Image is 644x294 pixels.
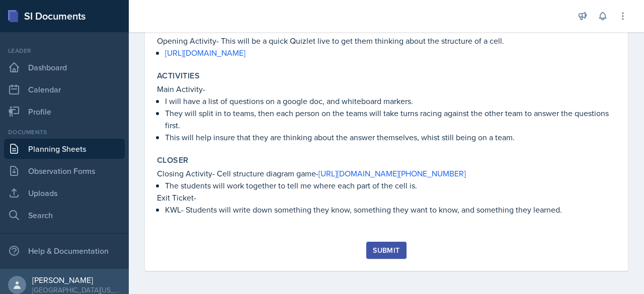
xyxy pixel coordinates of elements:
div: Help & Documentation [4,241,125,261]
a: Profile [4,102,125,122]
label: Closer [157,155,188,165]
div: Documents [4,128,125,137]
label: Activities [157,71,200,81]
p: KWL- Students will write down something they know, something they want to know, and something the... [165,204,616,216]
p: They will split in to teams, then each person on the teams will take turns racing against the oth... [165,107,616,131]
p: Main Activity- [157,83,616,95]
div: Leader [4,46,125,55]
p: I will have a list of questions on a google doc, and whiteboard markers. [165,95,616,107]
p: Opening Activity- This will be a quick Quizlet live to get them thinking about the structure of a... [157,35,616,47]
div: Submit [373,246,399,254]
a: Dashboard [4,57,125,77]
a: Observation Forms [4,161,125,181]
label: Opener [157,23,189,33]
a: Uploads [4,183,125,203]
p: The students will work together to tell me where each part of the cell is. [165,179,616,191]
a: Search [4,205,125,225]
a: [URL][DOMAIN_NAME] [165,47,246,58]
button: Submit [366,242,406,259]
div: [PERSON_NAME] [32,275,121,285]
a: [URL][DOMAIN_NAME][PHONE_NUMBER] [318,168,466,179]
a: Calendar [4,79,125,100]
p: Closing Activity- Cell structure diagram game- [157,167,616,179]
p: Exit Ticket- [157,191,616,204]
a: Planning Sheets [4,139,125,159]
p: This will help insure that they are thinking about the answer themselves, whist still being on a ... [165,131,616,143]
